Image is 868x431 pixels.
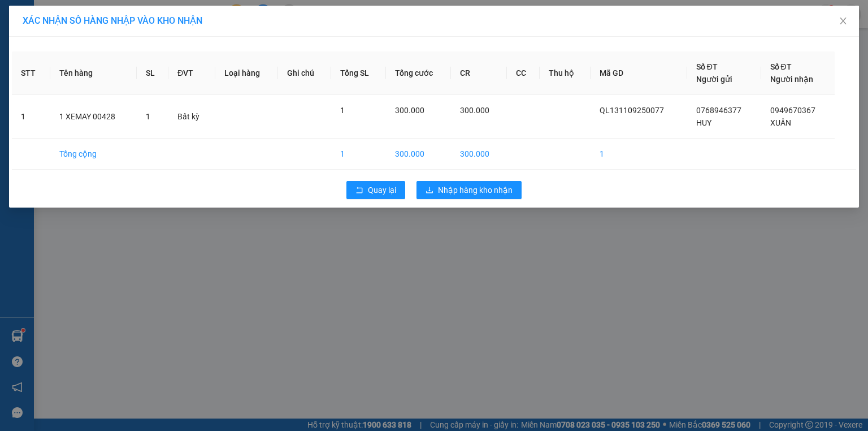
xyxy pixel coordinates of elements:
[540,51,591,95] th: Thu hộ
[50,139,137,170] td: Tổng cộng
[386,139,452,170] td: 300.000
[386,51,452,95] th: Tổng cước
[215,51,278,95] th: Loại hàng
[696,106,741,115] span: 0768946377
[146,112,150,121] span: 1
[696,62,718,71] span: Số ĐT
[438,184,513,196] span: Nhập hàng kho nhận
[451,139,506,170] td: 300.000
[12,51,50,95] th: STT
[416,181,522,199] button: downloadNhập hàng kho nhận
[331,51,386,95] th: Tổng SL
[395,106,424,115] span: 300.000
[278,51,331,95] th: Ghi chú
[346,181,405,199] button: rollbackQuay lại
[23,15,202,26] span: XÁC NHẬN SỐ HÀNG NHẬP VÀO KHO NHẬN
[770,118,791,127] span: XUÂN
[770,62,792,71] span: Số ĐT
[827,6,859,37] button: Close
[839,16,848,25] span: close
[696,75,732,84] span: Người gửi
[368,184,396,196] span: Quay lại
[168,95,215,139] td: Bất kỳ
[355,186,363,195] span: rollback
[770,75,813,84] span: Người nhận
[507,51,540,95] th: CC
[600,106,664,115] span: QL131109250077
[12,95,50,139] td: 1
[137,51,168,95] th: SL
[591,139,687,170] td: 1
[331,139,386,170] td: 1
[591,51,687,95] th: Mã GD
[14,73,62,126] b: An Anh Limousine
[770,106,815,115] span: 0949670367
[50,95,137,139] td: 1 XEMAY 00428
[696,118,711,127] span: HUY
[340,106,345,115] span: 1
[460,106,489,115] span: 300.000
[50,51,137,95] th: Tên hàng
[426,186,433,195] span: download
[168,51,215,95] th: ĐVT
[451,51,506,95] th: CR
[73,16,108,109] b: Biên nhận gởi hàng hóa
